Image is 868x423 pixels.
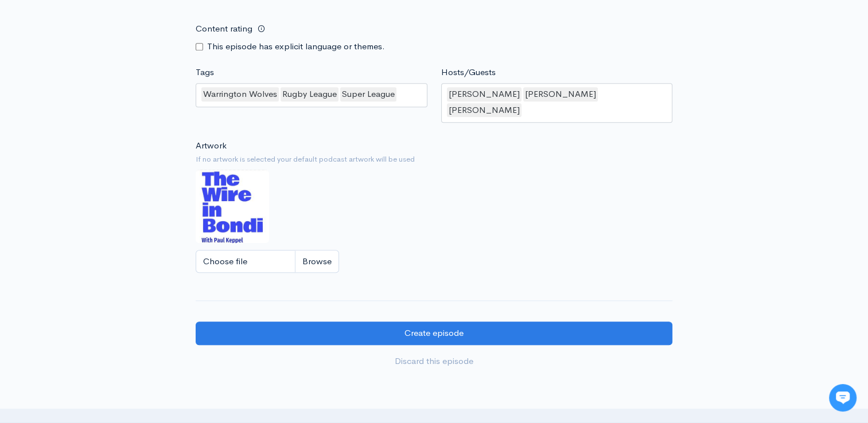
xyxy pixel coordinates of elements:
h1: Hi 👋 [17,56,212,74]
span: New conversation [74,159,138,168]
small: If no artwork is selected your default podcast artwork will be used [196,154,672,165]
label: Artwork [196,139,227,152]
iframe: gist-messenger-bubble-iframe [829,384,857,412]
p: Find an answer quickly [15,197,214,210]
div: Warrington Wolves [201,87,279,101]
div: Super League [340,87,396,101]
a: Discard this episode [196,350,672,373]
input: Create episode [196,322,672,345]
div: [PERSON_NAME] [447,87,521,101]
label: This episode has explicit language or themes. [207,40,385,53]
h2: Just let us know if you need anything and we'll be happy to help! 🙂 [17,76,212,131]
label: Hosts/Guests [441,66,496,79]
div: [PERSON_NAME] [523,87,598,101]
div: Rugby League [281,87,338,101]
input: Search articles [33,216,205,238]
label: Tags [196,66,214,79]
div: [PERSON_NAME] [447,103,521,117]
label: Content rating [196,17,252,41]
button: New conversation [18,152,212,175]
